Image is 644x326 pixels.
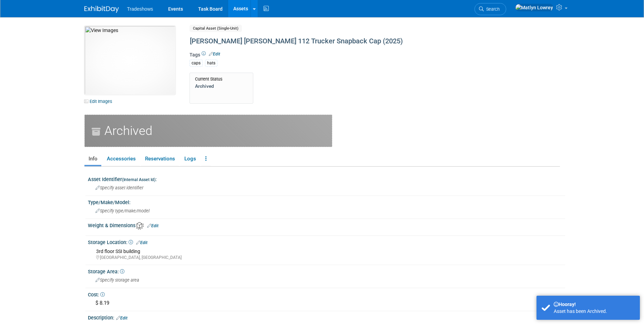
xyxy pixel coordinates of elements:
div: Asset has been Archived. [554,308,635,315]
div: Weight & Dimensions [88,220,565,230]
div: Asset Identifier : [88,174,565,183]
a: Edit [136,240,147,245]
div: [PERSON_NAME] [PERSON_NAME] 112 Trucker Snapback Cap (2025) [187,35,503,48]
div: Cost: [88,290,565,298]
div: Description: [88,313,565,322]
img: ExhibitDay [84,6,119,13]
div: $ 8.19 [93,298,560,308]
div: Archived [84,115,332,147]
a: Accessories [103,153,140,165]
div: Storage Location: [88,237,565,246]
div: Hooray! [554,301,635,308]
small: (Internal Asset Id) [122,177,155,182]
span: Search [484,7,500,12]
a: Logs [180,153,200,165]
span: Specify type/make/model [95,208,150,213]
span: 3rd floor SSI building [96,249,140,254]
div: Tags [190,51,503,71]
a: Search [474,3,506,15]
img: Asset Weight and Dimensions [136,222,144,230]
a: Reservations [141,153,179,165]
span: Capital Asset (Single-Unit) [190,25,242,32]
div: Archived [195,83,248,89]
a: Edit [116,316,127,320]
a: Edit Images [84,97,115,106]
a: Info [84,153,101,165]
span: Storage Area: [88,269,124,274]
div: caps [190,60,203,67]
img: Matlyn Lowrey [515,4,553,11]
div: Type/Make/Model: [88,197,565,206]
div: [GEOGRAPHIC_DATA], [GEOGRAPHIC_DATA] [96,255,560,261]
span: Tradeshows [127,6,153,12]
div: hats [205,60,217,67]
span: Specify storage area [95,277,139,283]
img: View Images [84,26,175,95]
span: Specify asset identifier [95,185,143,190]
a: Edit [147,223,159,228]
div: Current Status [195,76,248,82]
a: Edit [209,52,220,56]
